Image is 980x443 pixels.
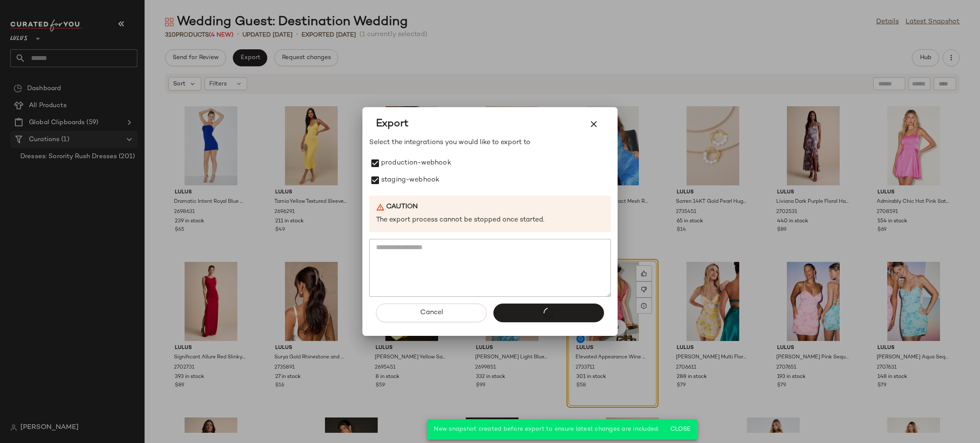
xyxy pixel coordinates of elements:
[376,216,604,225] p: The export process cannot be stopped once started.
[667,422,694,437] button: Close
[419,309,443,317] span: Cancel
[670,426,691,433] span: Close
[381,172,439,189] label: staging-webhook
[434,426,659,432] span: New snapshot created before export to ensure latest changes are included.
[381,155,451,172] label: production-webhook
[386,202,418,212] b: Caution
[369,138,611,148] p: Select the integrations you would like to export to
[376,117,408,131] span: Export
[376,304,487,322] button: Cancel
